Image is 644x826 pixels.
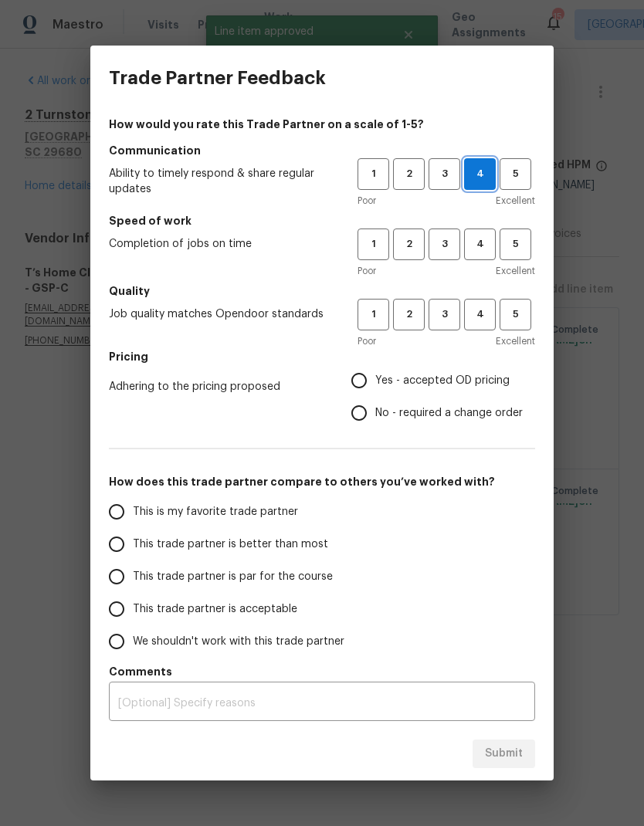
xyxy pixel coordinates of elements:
[375,373,510,389] span: Yes - accepted OD pricing
[429,299,460,330] button: 3
[395,235,423,253] span: 2
[359,165,388,183] span: 1
[109,349,535,364] h5: Pricing
[358,158,389,190] button: 1
[464,299,496,330] button: 4
[429,229,460,260] button: 3
[109,117,535,132] h4: How would you rate this Trade Partner on a scale of 1-5?
[109,143,535,158] h5: Communication
[133,601,297,618] span: This trade partner is acceptable
[496,333,535,349] span: Excellent
[393,158,425,190] button: 2
[501,165,530,183] span: 5
[466,235,494,253] span: 4
[109,283,535,299] h5: Quality
[358,263,376,279] span: Poor
[395,165,423,183] span: 2
[133,504,298,520] span: This is my favorite trade partner
[351,364,535,429] div: Pricing
[133,537,328,553] span: This trade partner is better than most
[466,306,494,323] span: 4
[359,235,388,253] span: 1
[501,235,530,253] span: 5
[358,299,389,330] button: 1
[465,165,495,183] span: 4
[359,306,388,323] span: 1
[395,306,423,323] span: 2
[464,229,496,260] button: 4
[375,405,523,421] span: No - required a change order
[496,263,535,279] span: Excellent
[430,235,459,253] span: 3
[500,299,531,330] button: 5
[500,158,531,190] button: 5
[133,569,333,585] span: This trade partner is par for the course
[109,496,535,658] div: How does this trade partner compare to others you’ve worked with?
[393,229,425,260] button: 2
[429,158,460,190] button: 3
[358,193,376,208] span: Poor
[358,333,376,349] span: Poor
[109,213,535,229] h5: Speed of work
[133,634,344,650] span: We shouldn't work with this trade partner
[393,299,425,330] button: 2
[109,236,333,252] span: Completion of jobs on time
[358,229,389,260] button: 1
[109,166,333,197] span: Ability to timely respond & share regular updates
[430,165,459,183] span: 3
[109,664,535,679] h5: Comments
[500,229,531,260] button: 5
[501,306,530,323] span: 5
[496,193,535,208] span: Excellent
[109,474,535,489] h5: How does this trade partner compare to others you’ve worked with?
[109,379,327,394] span: Adhering to the pricing proposed
[430,306,459,323] span: 3
[109,306,333,322] span: Job quality matches Opendoor standards
[109,67,326,89] h3: Trade Partner Feedback
[464,158,496,190] button: 4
